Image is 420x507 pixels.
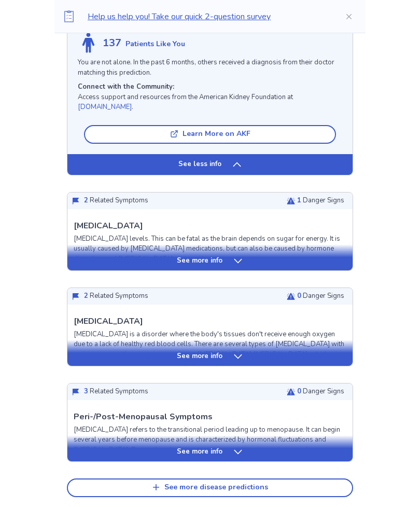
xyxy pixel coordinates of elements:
p: [MEDICAL_DATA] refers to the transitional period leading up to menopause. It can begin several ye... [74,425,346,496]
p: Danger Signs [297,291,344,302]
p: See more info [177,256,222,266]
p: You are not alone. In the past 6 months, others received a diagnosis from their doctor matching t... [78,58,342,78]
span: 0 [297,387,301,396]
p: See less info [178,159,221,170]
p: Peri-/Post-Menopausal Symptoms [74,410,213,423]
div: Learn More on AKF [183,130,250,139]
button: Learn More on AKF [84,125,336,144]
span: 0 [297,291,301,300]
p: [MEDICAL_DATA] [74,315,143,327]
span: 3 [84,387,88,396]
a: [DOMAIN_NAME] [78,102,132,112]
p: Help us help you! Take our quick 2-question survey [88,10,328,23]
p: [MEDICAL_DATA] levels. This can be fatal as the brain depends on sugar for energy. It is usually ... [74,234,346,265]
span: 2 [84,196,88,205]
p: Danger Signs [297,387,344,397]
a: Learn More on AKF [84,119,336,144]
span: 1 [297,196,301,205]
p: See more info [177,351,222,362]
p: Danger Signs [297,196,344,206]
p: Patients Like You [125,38,185,49]
p: Access support and resources from the American Kidney Foundation at . [78,92,342,113]
p: [MEDICAL_DATA] [74,220,143,232]
div: See more disease predictions [164,483,268,492]
button: See more disease predictions [67,478,353,497]
p: 137 [103,35,121,51]
span: 2 [84,291,88,300]
p: Connect with the Community: [78,82,342,92]
p: Related Symptoms [84,196,148,206]
p: [MEDICAL_DATA] is a disorder where the body's tissues don't receive enough oxygen due to a lack o... [74,330,346,380]
p: See more info [177,447,222,457]
p: Related Symptoms [84,291,148,302]
p: Related Symptoms [84,387,148,397]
